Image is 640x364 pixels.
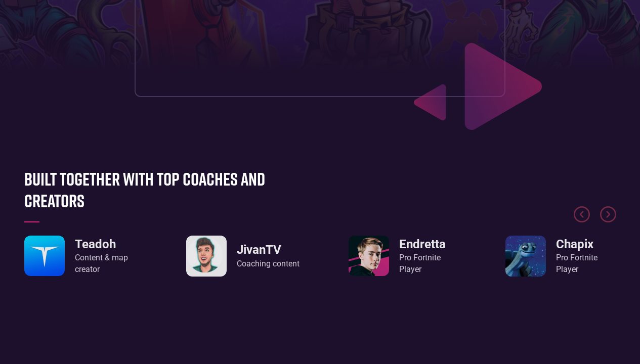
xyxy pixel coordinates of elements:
div: Coaching content [237,258,300,269]
div: 2 / 8 [487,236,616,276]
div: Pro Fortnite Player [556,252,598,275]
h3: Teadoh [75,237,153,252]
h3: Chapix [556,237,598,252]
div: Content & map creator [75,252,153,275]
h3: JivanTV [237,243,300,257]
div: 8 / 8 [179,236,308,277]
div: Previous slide [574,206,590,232]
h3: Endretta [399,237,446,252]
div: Next slide [600,206,616,222]
div: 1 / 8 [333,236,462,276]
a: TeadohContent & map creator [24,236,153,276]
div: 7 / 8 [24,236,153,276]
div: Next slide [600,206,616,232]
a: JivanTVCoaching content [186,236,300,277]
div: Pro Fortnite Player [399,252,446,275]
a: ChapixPro FortnitePlayer [505,236,598,276]
a: EndrettaPro FortnitePlayer [349,236,446,276]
